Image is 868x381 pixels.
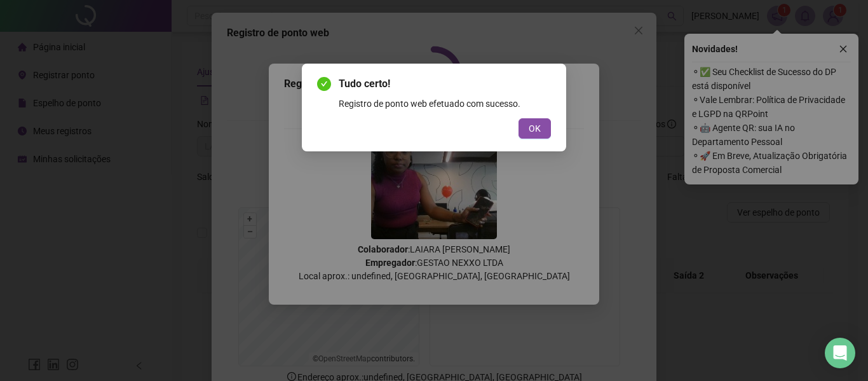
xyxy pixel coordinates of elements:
[339,76,551,92] span: Tudo certo!
[317,77,331,91] span: check-circle
[529,121,541,135] span: OK
[519,118,551,139] button: OK
[339,97,551,111] div: Registro de ponto web efetuado com sucesso.
[825,338,855,368] div: Open Intercom Messenger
